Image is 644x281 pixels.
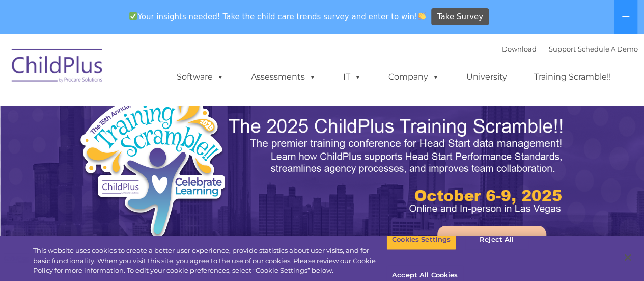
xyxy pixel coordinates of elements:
span: Last name [142,67,173,75]
a: Training Scramble!! [524,67,621,87]
button: Cookies Settings [386,229,456,250]
a: Take Survey [431,8,489,26]
span: Phone number [142,109,185,117]
font: | [502,45,638,53]
img: 👏 [418,12,426,20]
span: Take Survey [437,8,483,26]
img: ChildPlus by Procare Solutions [7,42,108,93]
span: Your insights needed! Take the child care trends survey and enter to win! [125,7,430,27]
img: ✅ [129,12,137,20]
a: Download [502,45,537,53]
a: IT [333,67,372,87]
a: Learn More [437,226,546,254]
a: Company [378,67,450,87]
a: Schedule A Demo [578,45,638,53]
a: Assessments [241,67,326,87]
a: University [456,67,517,87]
button: Reject All [465,229,528,250]
a: Software [166,67,234,87]
a: Support [549,45,576,53]
div: This website uses cookies to create a better user experience, provide statistics about user visit... [33,246,386,276]
button: Close [617,246,639,269]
